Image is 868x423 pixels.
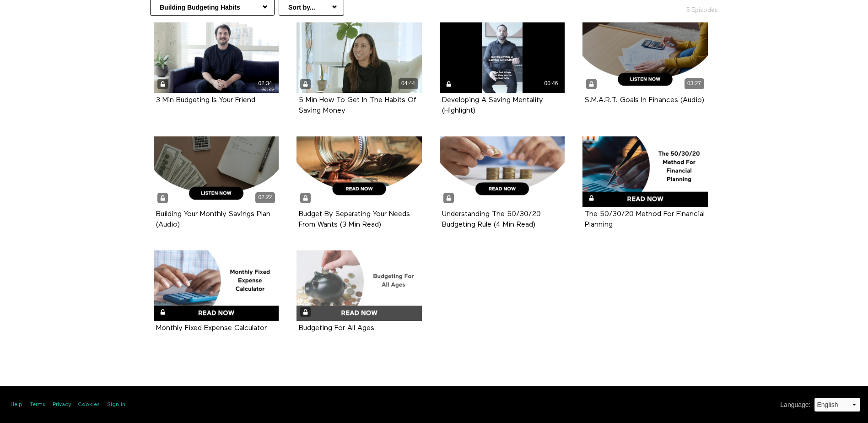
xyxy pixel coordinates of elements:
div: 02:22 [255,192,275,203]
strong: Budgeting For All Ages [299,325,374,332]
a: Help [11,401,22,409]
a: Monthly Fixed Expense Calculator [156,325,267,331]
strong: 5 Min How To Get In The Habits Of Saving Money [299,97,416,114]
a: Monthly Fixed Expense Calculator [154,250,279,321]
a: Understanding The 50/30/20 Budgeting Rule (4 Min Read) [440,136,565,207]
a: Budgeting For All Ages [297,250,422,321]
a: Privacy [53,401,71,409]
a: The 50/30/20 Method For Financial Planning [582,136,708,207]
a: The 50/30/20 Method For Financial Planning [585,211,705,228]
a: Developing A Saving Mentality (Highlight) [442,97,543,114]
a: 5 Min How To Get In The Habits Of Saving Money 04:44 [297,22,422,93]
div: 02:34 [255,78,275,89]
strong: Developing A Saving Mentality (Highlight) [442,97,543,114]
a: 3 Min Budgeting Is Your Friend [156,97,255,103]
a: Terms [30,401,45,409]
a: Understanding The 50/30/20 Budgeting Rule (4 Min Read) [442,211,541,228]
label: Language : [780,400,810,410]
a: S.M.A.R.T. Goals In Finances (Audio) 03:27 [582,22,708,93]
div: 03:27 [685,78,704,89]
a: Budgeting For All Ages [299,325,374,331]
strong: Monthly Fixed Expense Calculator [156,325,267,332]
div: 00:46 [541,78,561,89]
a: Cookies [78,401,100,409]
a: 5 Min How To Get In The Habits Of Saving Money [299,97,416,114]
a: Developing A Saving Mentality (Highlight) 00:46 [440,22,565,93]
a: Sign in [107,401,125,409]
a: 3 Min Budgeting Is Your Friend 02:34 [154,22,279,93]
a: Budget By Separating Your Needs From Wants (3 Min Read) [297,136,422,207]
a: Building Your Monthly Savings Plan (Audio) [156,211,270,228]
div: 04:44 [399,78,418,89]
a: Building Your Monthly Savings Plan (Audio) 02:22 [154,136,279,207]
a: S.M.A.R.T. Goals In Finances (Audio) [585,97,704,103]
a: Budget By Separating Your Needs From Wants (3 Min Read) [299,211,410,228]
